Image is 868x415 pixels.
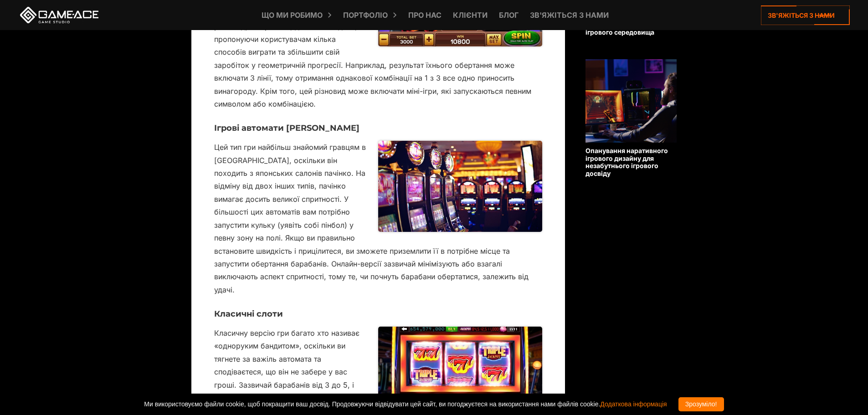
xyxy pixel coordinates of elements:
[214,309,283,319] font: Класичні слоти
[214,143,529,294] font: Цей тип гри найбільш знайомий гравцям в [GEOGRAPHIC_DATA], оскільки він походить з японських сало...
[586,147,668,177] font: Опанування наративного ігрового дизайну для незабутнього ігрового досвіду
[499,10,519,20] font: Блог
[408,10,442,20] font: Про нас
[262,10,323,20] font: Що ми робимо
[530,10,609,20] font: Зв'яжіться з нами
[378,141,542,232] img: Ігрові автомати Пачінко
[586,59,677,178] a: Опанування наративного ігрового дизайну для незабутнього ігрового досвіду
[600,400,667,408] a: Додаткова інформація
[343,10,388,20] font: Портфоліо
[761,5,850,25] a: Зв'яжіться з нами
[586,59,677,143] img: Пов'язані
[214,123,360,133] font: Ігрові автомати [PERSON_NAME]
[453,10,488,20] font: Клієнти
[144,400,600,408] font: Ми використовуємо файли cookie, щоб покращити ваш досвід. Продовжуючи відвідувати цей сайт, ви по...
[685,400,717,408] font: Зрозуміло!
